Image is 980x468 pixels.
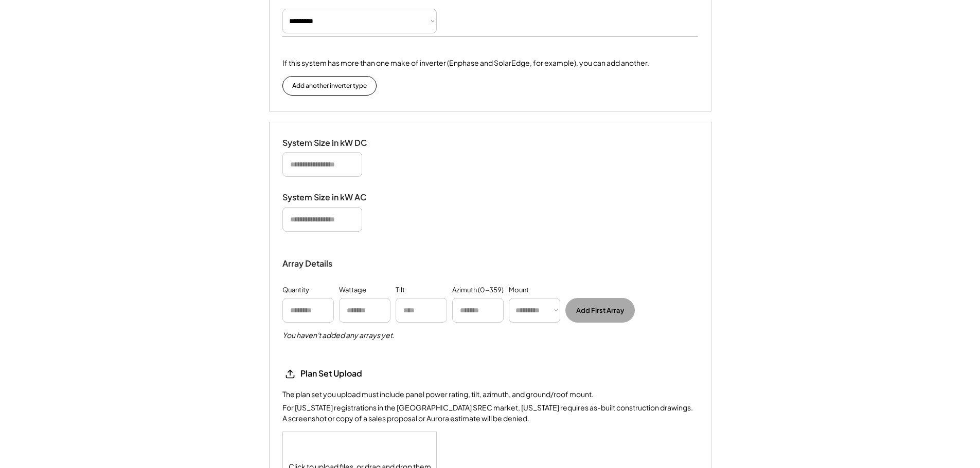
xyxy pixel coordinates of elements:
div: For [US_STATE] registrations in the [GEOGRAPHIC_DATA] SREC market, [US_STATE] requires as-built c... [282,402,698,424]
button: Add another inverter type [282,76,377,96]
div: Array Details [282,257,334,270]
div: Mount [509,285,529,295]
div: Wattage [339,285,366,295]
div: Azimuth (0-359) [452,285,504,295]
div: If this system has more than one make of inverter (Enphase and SolarEdge, for example), you can a... [282,58,649,68]
div: Tilt [396,285,405,295]
button: Add First Array [565,298,635,323]
div: Quantity [282,285,309,295]
h5: You haven't added any arrays yet. [282,330,395,341]
div: Plan Set Upload [300,368,403,379]
div: System Size in kW AC [282,192,385,203]
div: System Size in kW DC [282,138,385,148]
div: The plan set you upload must include panel power rating, tilt, azimuth, and ground/roof mount. [282,389,594,400]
